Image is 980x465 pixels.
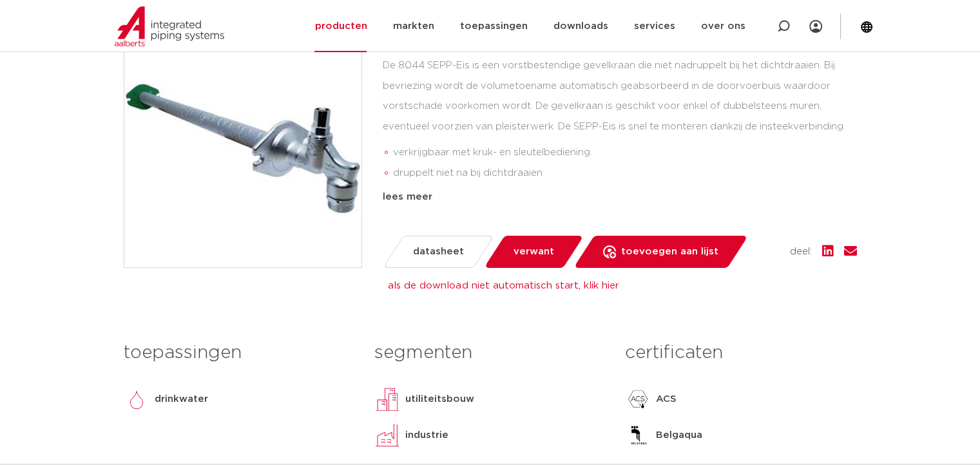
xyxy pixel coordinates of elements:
[656,428,702,443] p: Belgaqua
[790,244,812,260] span: deel:
[155,392,208,407] p: drinkwater
[405,428,448,443] p: industrie
[405,392,474,407] p: utiliteitsbouw
[374,386,400,412] img: utiliteitsbouw
[383,189,857,205] div: lees meer
[413,242,464,262] span: datasheet
[124,340,355,366] h3: toepassingen
[374,422,400,448] img: industrie
[124,30,361,267] img: Product Image for SEPP-Eis vorstbestendige gevelkraan (sleutelbediening)
[382,236,494,268] a: datasheet
[383,55,857,184] div: De 8044 SEPP-Eis is een vorstbestendige gevelkraan die niet nadruppelt bij het dichtdraaien. Bij ...
[625,422,651,448] img: Belgaqua
[393,184,857,204] li: eenvoudige en snelle montage dankzij insteekverbinding
[124,386,149,412] img: drinkwater
[656,392,677,407] p: ACS
[514,242,554,262] span: verwant
[374,340,606,366] h3: segmenten
[388,281,619,290] a: als de download niet automatisch start, klik hier
[625,340,856,366] h3: certificaten
[393,163,857,184] li: druppelt niet na bij dichtdraaien
[625,386,651,412] img: ACS
[621,242,718,262] span: toevoegen aan lijst
[393,142,857,163] li: verkrijgbaar met kruk- en sleutelbediening.
[483,236,583,268] a: verwant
